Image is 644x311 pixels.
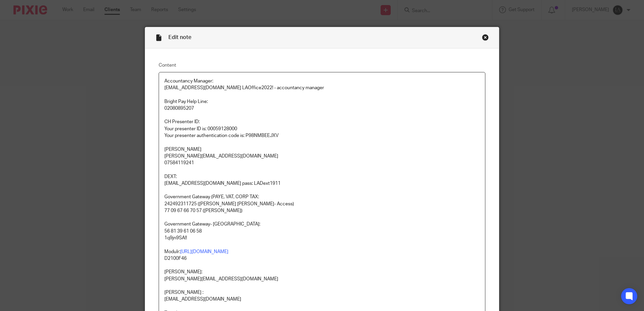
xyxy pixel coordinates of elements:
p: [PERSON_NAME][EMAIL_ADDRESS][DOMAIN_NAME] [164,276,480,282]
p: Accountancy Manager: [164,78,480,84]
p: 56 81 39 61 06 58 [164,228,480,235]
p: Government Gateway (PAYE, VAT, CORP TAX: [164,194,480,200]
p: 242492311725 ([PERSON_NAME] [PERSON_NAME]- Access) 77 09 67 66 70 57 ([PERSON_NAME]) [164,201,480,214]
p: 02080895207 [164,105,480,112]
p: [EMAIL_ADDRESS][DOMAIN_NAME] LAOffice2022! - accountancy manager [164,84,480,91]
p: [EMAIL_ADDRESS][DOMAIN_NAME] pass: LADext1911 [164,180,480,187]
div: Close this dialog window [482,34,489,41]
a: [URL][DOMAIN_NAME] [180,249,228,254]
p: Modulr: [164,248,480,255]
p: [EMAIL_ADDRESS][DOMAIN_NAME] [164,296,480,303]
p: Bright Pay Help Line: [164,98,480,105]
p: Government Gateway- [GEOGRAPHIC_DATA]: [164,221,480,228]
p: [PERSON_NAME][EMAIL_ADDRESS][DOMAIN_NAME] 07584119241 [164,153,480,167]
p: DEXT: [164,173,480,180]
p: [PERSON_NAME]: [164,269,480,275]
p: CH Presenter ID: [164,118,480,125]
span: Edit note [168,35,191,40]
p: Your presenter ID is: 00059128000 Your presenter authentication code is: P98NMBEEJXV [164,126,480,139]
p: D2100F46 [164,255,480,262]
label: Content [159,62,485,69]
p: 1q9jn9SA!! [164,235,480,241]
p: [PERSON_NAME] [164,146,480,153]
p: [PERSON_NAME] : [164,289,480,296]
